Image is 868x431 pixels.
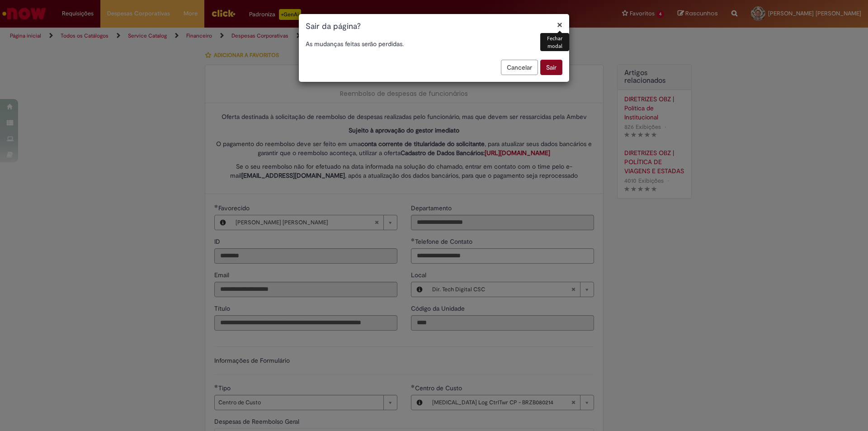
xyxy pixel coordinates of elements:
[557,20,562,29] button: Fechar modal
[501,60,538,75] button: Cancelar
[306,21,562,33] h1: Sair da página?
[540,33,569,51] div: Fechar modal
[306,39,562,48] p: As mudanças feitas serão perdidas.
[540,60,562,75] button: Sair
